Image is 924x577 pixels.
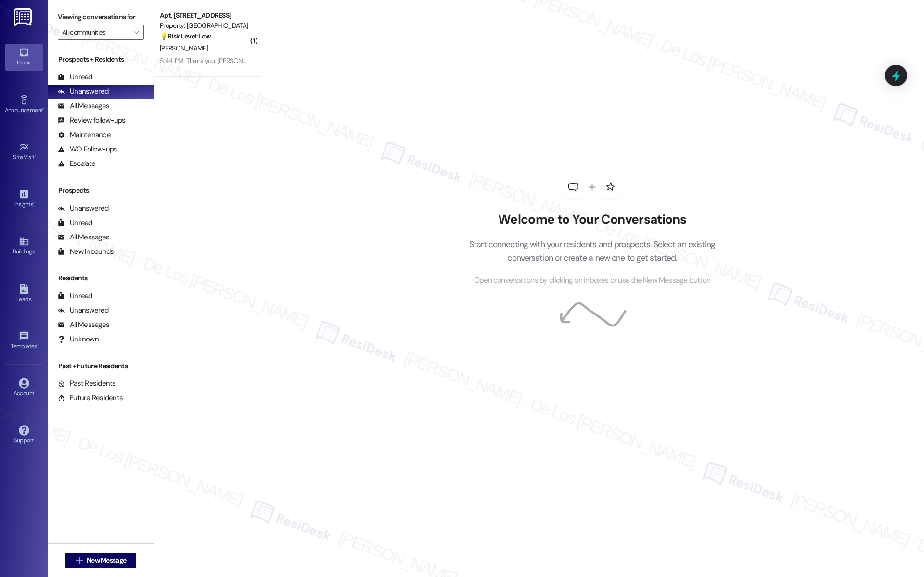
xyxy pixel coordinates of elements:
[76,557,83,564] i: 
[87,555,126,565] span: New Message
[48,361,154,371] div: Past + Future Residents
[58,101,109,111] div: All Messages
[474,275,710,287] span: Open conversations by clicking on inboxes or use the New Message button
[160,44,208,52] span: [PERSON_NAME]
[160,11,249,21] div: Apt. [STREET_ADDRESS]
[5,281,43,307] a: Leads
[33,200,35,206] span: •
[58,10,144,25] label: Viewing conversations for
[133,28,139,36] i: 
[48,54,154,64] div: Prospects + Residents
[5,233,43,259] a: Buildings
[5,375,43,401] a: Account
[5,186,43,212] a: Insights •
[58,334,99,344] div: Unknown
[160,32,211,40] strong: 💡 Risk Level: Low
[58,144,117,154] div: WO Follow-ups
[454,212,730,227] h2: Welcome to Your Conversations
[14,8,34,26] img: ResiDesk Logo
[43,105,44,112] span: •
[5,422,43,448] a: Support
[58,247,114,257] div: New Inbounds
[160,56,267,65] div: 5:44 PM: Thank you, [PERSON_NAME]!
[5,139,43,165] a: Site Visit •
[58,232,109,242] div: All Messages
[58,378,116,389] div: Past Residents
[35,152,36,159] span: •
[58,203,109,213] div: Unanswered
[454,238,730,265] p: Start connecting with your residents and prospects. Select an existing conversation or create a n...
[65,553,137,568] button: New Message
[58,305,109,315] div: Unanswered
[58,115,125,125] div: Review follow-ups
[5,328,43,354] a: Templates •
[58,130,111,140] div: Maintenance
[58,393,123,403] div: Future Residents
[58,159,95,169] div: Escalate
[48,273,154,283] div: Residents
[58,291,92,301] div: Unread
[58,87,109,97] div: Unanswered
[160,21,249,31] div: Property: [GEOGRAPHIC_DATA]
[48,186,154,196] div: Prospects
[58,72,92,82] div: Unread
[58,218,92,228] div: Unread
[5,44,43,70] a: Inbox
[58,320,109,330] div: All Messages
[37,341,38,348] span: •
[62,25,128,40] input: All communities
